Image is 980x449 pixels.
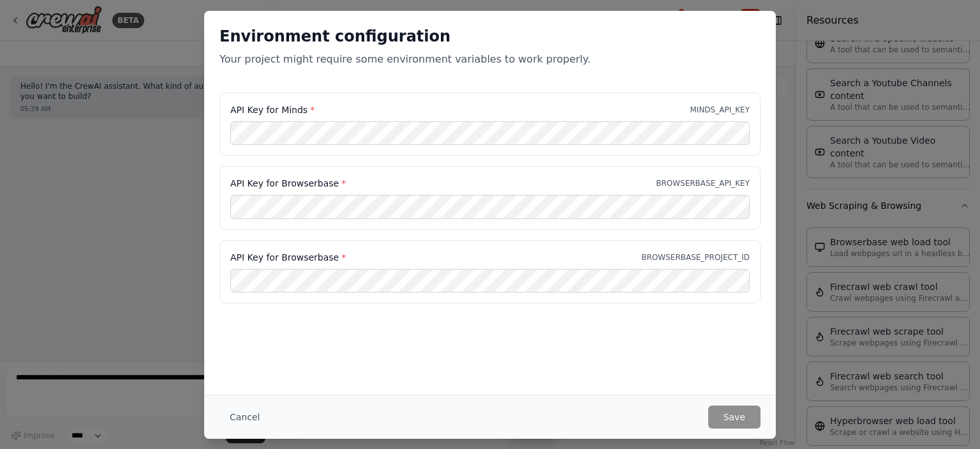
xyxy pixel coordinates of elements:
[230,177,346,190] label: API Key for Browserbase
[230,251,346,264] label: API Key for Browserbase
[219,52,761,67] p: Your project might require some environment variables to work properly.
[708,406,761,429] button: Save
[690,105,750,115] p: MINDS_API_KEY
[219,26,761,47] h2: Environment configuration
[641,252,750,263] p: BROWSERBASE_PROJECT_ID
[656,178,750,188] p: BROWSERBASE_API_KEY
[219,406,270,429] button: Cancel
[230,103,315,116] label: API Key for Minds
